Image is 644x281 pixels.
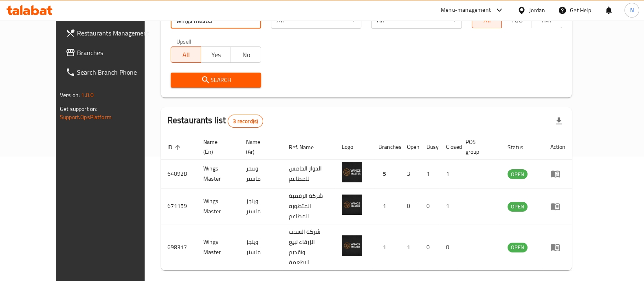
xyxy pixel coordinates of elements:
td: شركة الرقمية المتطوره للمطاعم [282,188,335,224]
span: OPEN [508,243,528,252]
div: OPEN [508,169,528,179]
td: 3 [400,159,420,188]
span: Status [508,142,534,152]
div: OPEN [508,202,528,212]
div: Menu [550,169,565,179]
td: وينجز ماستر [240,159,282,188]
button: No [231,46,261,63]
a: Support.OpsPlatform [60,112,112,122]
span: TMP [535,14,559,26]
span: Name (Ar) [246,137,273,157]
span: N [630,6,633,15]
td: 1 [372,188,400,224]
td: 0 [440,224,459,270]
td: 5 [372,159,400,188]
div: Menu-management [441,5,491,15]
span: Search [177,75,255,85]
h2: Restaurants list [167,114,263,128]
span: Branches [77,48,157,58]
td: 0 [400,188,420,224]
span: 1.0.0 [81,90,94,100]
td: شركة السحب الزرقاء لبيع وتقديم الاطعمة [282,224,335,270]
th: Busy [420,135,440,159]
td: 0 [420,188,440,224]
th: Closed [440,135,459,159]
td: 1 [440,159,459,188]
button: Yes [201,46,231,63]
td: وينجز ماستر [240,188,282,224]
span: OPEN [508,202,528,211]
span: Search Branch Phone [77,67,157,77]
div: OPEN [508,243,528,252]
div: Export file [549,111,569,131]
th: Branches [372,135,400,159]
label: Upsell [176,38,191,44]
div: Menu [550,242,565,252]
td: Wings Master [197,188,240,224]
span: Ref. Name [289,142,324,152]
span: Version: [60,90,80,100]
img: Wings Master [342,162,362,182]
td: 698317 [161,224,197,270]
span: Restaurants Management [77,28,157,38]
td: 1 [372,224,400,270]
div: Total records count [228,115,263,128]
th: Action [544,135,572,159]
td: Wings Master [197,224,240,270]
span: Get support on: [60,104,97,114]
div: Jordan [529,6,545,15]
img: Wings Master [342,235,362,256]
span: Yes [204,49,228,61]
td: الدوار الخامس للمطاعم [282,159,335,188]
div: Menu [550,201,565,211]
td: 1 [420,159,440,188]
table: enhanced table [161,135,572,270]
th: Logo [335,135,372,159]
a: Search Branch Phone [59,62,163,82]
span: TGO [505,14,529,26]
th: Open [400,135,420,159]
td: Wings Master [197,159,240,188]
td: 0 [420,224,440,270]
span: ID [167,142,183,152]
span: No [234,49,258,61]
span: All [475,14,499,26]
span: OPEN [508,170,528,179]
span: POS group [466,137,491,157]
img: Wings Master [342,195,362,215]
a: Restaurants Management [59,23,163,43]
td: 1 [440,188,459,224]
span: 3 record(s) [228,117,263,125]
td: 640928 [161,159,197,188]
span: Name (En) [203,137,230,157]
span: All [174,49,198,61]
a: Branches [59,43,163,62]
button: Search [171,73,261,88]
td: 671159 [161,188,197,224]
button: All [171,46,201,63]
td: وينجز ماستر [240,224,282,270]
td: 1 [400,224,420,270]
